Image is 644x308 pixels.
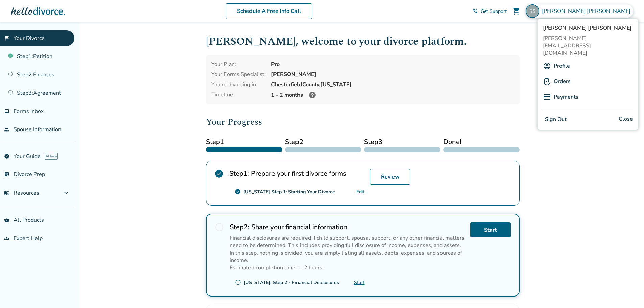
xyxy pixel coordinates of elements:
[619,115,633,124] span: Close
[211,71,266,78] div: Your Forms Specialist:
[554,75,571,88] a: Orders
[543,62,551,70] img: A
[554,60,570,72] a: Profile
[4,109,9,114] span: inbox
[543,34,633,57] span: [PERSON_NAME][EMAIL_ADDRESS][DOMAIN_NAME]
[543,115,569,124] button: Sign Out
[543,93,551,101] img: P
[356,189,364,195] a: Edit
[543,24,633,32] span: [PERSON_NAME] [PERSON_NAME]
[526,4,539,18] img: ruth@cues.org
[271,61,514,68] div: Pro
[4,217,9,223] span: shopping_basket
[230,222,249,232] strong: Step 2 :
[235,189,241,195] span: check_circle
[14,108,44,115] span: Forms Inbox
[542,7,633,15] span: [PERSON_NAME] [PERSON_NAME]
[364,137,440,147] span: Step 3
[62,189,70,197] span: expand_more
[4,35,9,41] span: flag_2
[214,169,224,179] span: check_circle
[271,81,514,88] div: Chesterfield County, [US_STATE]
[229,169,364,178] h2: Prepare your first divorce forms
[543,77,551,86] img: P
[226,3,312,19] a: Schedule A Free Info Call
[235,279,241,285] span: radio_button_unchecked
[230,249,465,264] p: In this step, nothing is divided, you are simply listing all assets, debts, expenses, and sources...
[215,222,224,232] span: radio_button_unchecked
[271,71,514,78] div: [PERSON_NAME]
[4,190,9,196] span: menu_book
[230,264,465,271] p: Estimated completion time: 1-2 hours
[206,137,282,147] span: Step 1
[443,137,520,147] span: Done!
[4,189,39,197] span: Resources
[354,279,365,286] a: Start
[45,153,58,160] span: AI beta
[229,169,249,178] strong: Step 1 :
[512,7,520,15] span: shopping_cart
[211,81,266,88] div: You're divorcing in:
[473,8,478,14] span: phone_in_talk
[4,127,9,132] span: people
[370,169,410,185] a: Review
[481,8,507,15] span: Get Support
[211,61,266,68] div: Your Plan:
[206,115,520,129] h2: Your Progress
[473,8,507,15] a: phone_in_talkGet Support
[230,234,465,249] p: Financial disclosures are required if child support, spousal support, or any other financial matt...
[4,172,9,177] span: list_alt_check
[243,189,335,195] div: [US_STATE] Step 1: Starting Your Divorce
[211,91,266,99] div: Timeline:
[206,33,520,50] h1: [PERSON_NAME] , welcome to your divorce platform.
[244,279,339,286] div: [US_STATE]: Step 2 - Financial Disclosures
[470,222,511,237] a: Start
[610,276,644,308] iframe: Chat Widget
[4,236,9,241] span: groups
[271,91,514,99] div: 1 - 2 months
[230,222,465,232] h2: Share your financial information
[4,153,9,159] span: explore
[554,91,578,103] a: Payments
[285,137,361,147] span: Step 2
